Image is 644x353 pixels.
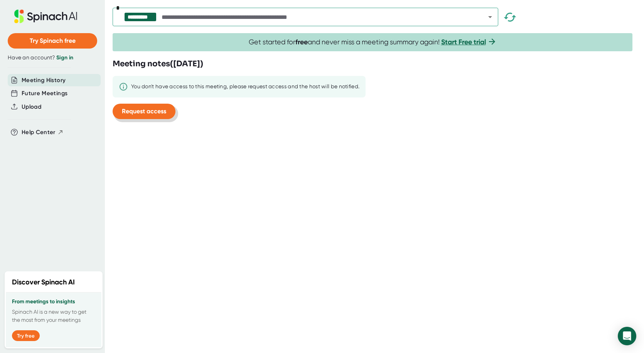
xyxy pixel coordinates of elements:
span: Help Center [22,128,56,137]
h3: From meetings to insights [12,299,95,305]
span: Request access [122,108,166,115]
h3: Meeting notes ( [DATE] ) [113,58,203,70]
a: Start Free trial [441,38,486,46]
button: Try Spinach free [8,33,97,49]
button: Request access [113,104,175,119]
div: Have an account? [8,54,97,61]
button: Meeting History [22,76,66,85]
span: Try Spinach free [30,37,76,44]
button: Open [485,12,496,22]
div: Open Intercom Messenger [618,327,636,345]
p: Spinach AI is a new way to get the most from your meetings [12,308,95,324]
a: Sign in [56,54,73,61]
span: Get started for and never miss a meeting summary again! [249,38,497,47]
button: Try free [12,330,40,341]
button: Future Meetings [22,89,67,98]
h2: Discover Spinach AI [12,277,75,287]
b: free [295,38,308,46]
button: Help Center [22,128,64,137]
div: You don't have access to this meeting, please request access and the host will be notified. [131,83,359,90]
button: Upload [22,103,41,111]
